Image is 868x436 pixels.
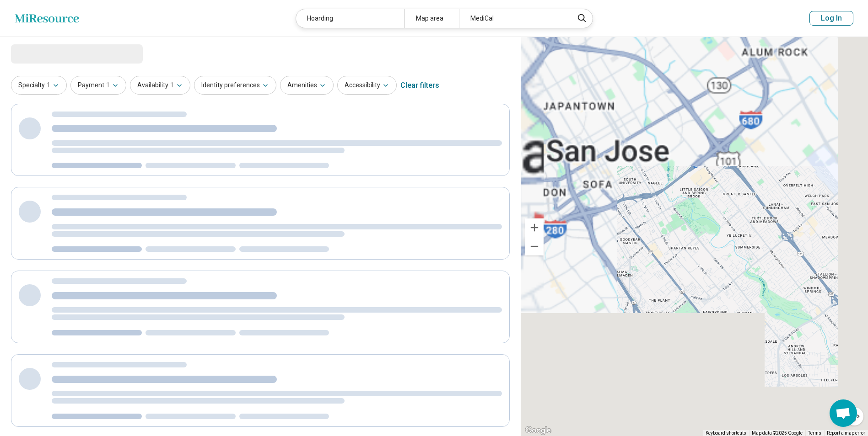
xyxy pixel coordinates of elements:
a: Report a map error [827,431,865,436]
button: Payment1 [70,76,126,95]
button: Identity preferences [194,76,276,95]
a: Open chat [830,399,857,427]
button: Zoom in [525,218,544,237]
div: MediCal [459,9,567,28]
button: Availability1 [130,76,190,95]
button: Specialty1 [11,76,67,95]
span: 1 [106,80,110,90]
div: Hoarding [296,9,404,28]
span: Loading... [11,44,88,63]
div: Clear filters [400,74,439,96]
a: Terms (opens in new tab) [808,431,821,436]
span: 1 [47,80,50,90]
span: Map data ©2025 Google [752,431,803,436]
button: Log In [809,11,853,26]
button: Accessibility [337,76,397,95]
button: Zoom out [525,237,544,255]
div: Map area [404,9,459,28]
button: Amenities [280,76,334,95]
span: 1 [170,80,174,90]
